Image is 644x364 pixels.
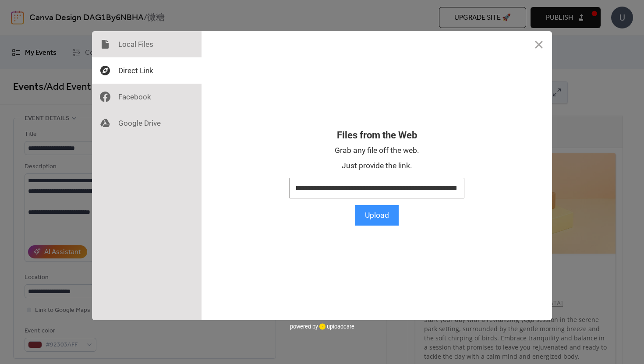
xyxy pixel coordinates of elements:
button: Upload [355,205,399,226]
div: Direct Link [92,57,202,84]
a: uploadcare [318,323,354,330]
div: Files from the Web [337,130,417,141]
div: Grab any file off the web. [335,145,419,156]
div: Google Drive [92,110,202,136]
div: Local Files [92,31,202,57]
div: Just provide the link. [342,160,412,171]
div: powered by [290,320,354,333]
div: Facebook [92,84,202,110]
button: Close [526,31,552,57]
